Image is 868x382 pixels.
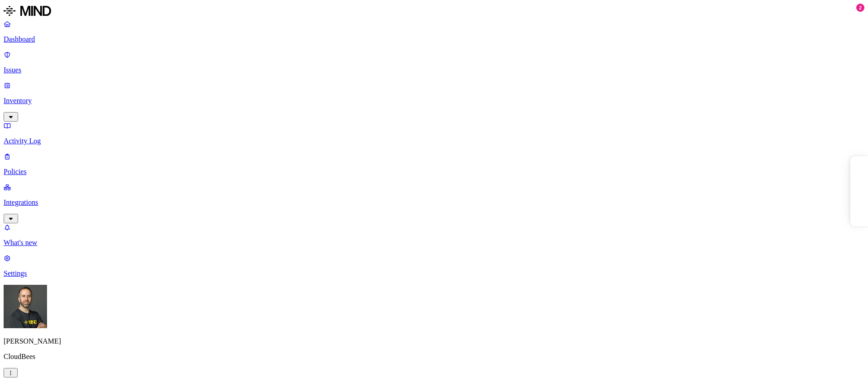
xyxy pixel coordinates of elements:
p: Inventory [4,97,864,105]
a: Integrations [4,183,864,222]
p: CloudBees [4,353,864,361]
a: Issues [4,51,864,74]
a: Dashboard [4,20,864,43]
p: Dashboard [4,35,864,43]
img: Tom Mayblum [4,285,47,328]
a: MIND [4,4,864,20]
p: Activity Log [4,137,864,145]
a: Activity Log [4,122,864,145]
p: Settings [4,269,864,278]
p: Integrations [4,198,864,207]
img: MIND [4,4,51,18]
div: 2 [856,4,864,12]
p: Issues [4,66,864,74]
p: What's new [4,239,864,247]
a: Inventory [4,81,864,120]
a: What's new [4,223,864,247]
p: Policies [4,168,864,176]
a: Policies [4,152,864,176]
a: Settings [4,254,864,278]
